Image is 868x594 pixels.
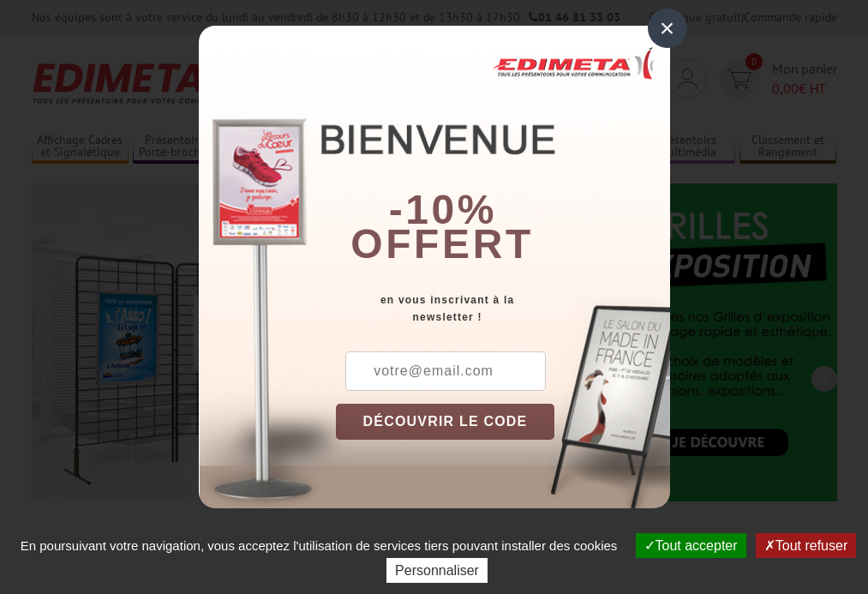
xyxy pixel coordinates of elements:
[756,533,856,558] button: Tout refuser
[386,558,488,583] button: Personnaliser (fenêtre modale)
[12,538,626,553] span: En poursuivant votre navigation, vous acceptez l'utilisation de services tiers pouvant installer ...
[336,291,670,326] div: en vous inscrivant à la newsletter !
[648,9,687,48] div: ×
[336,404,555,440] button: DÉCOUVRIR LE CODE
[389,187,497,232] b: -10%
[636,533,746,558] button: Tout accepter
[350,221,534,267] font: offert
[345,351,546,391] input: votre@email.com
